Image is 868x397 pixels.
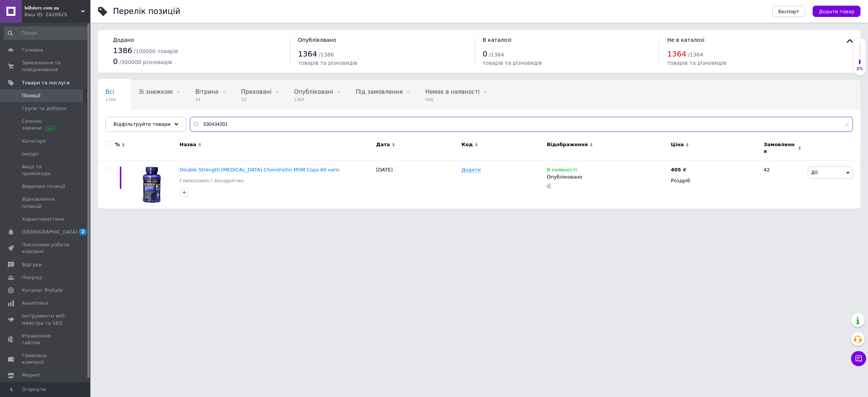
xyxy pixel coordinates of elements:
[667,37,704,43] span: Не в каталозі
[105,97,116,102] span: 1386
[811,169,818,175] span: Дії
[22,196,70,209] span: Відновлення позицій
[376,141,390,148] span: Дата
[813,6,860,17] button: Додати товар
[180,177,244,184] a: Глюкозамін і Хондроїтин
[298,49,317,58] span: 1364
[462,167,481,173] span: Додати
[819,9,854,14] span: Додати товар
[319,52,334,58] span: / 1386
[22,79,70,86] span: Товари та послуги
[113,121,171,127] span: Відфільтруйте товари
[671,177,757,184] div: Роздріб
[139,89,173,95] span: Зі знижкою
[547,174,667,180] div: Опубліковано
[22,333,70,346] span: Управління сайтом
[22,287,63,294] span: Каталог ProSale
[142,166,161,203] img: Double Strength Glucosamine Chondroitin MSM Caps 60 капс
[851,351,866,366] button: Чат з покупцем
[547,141,588,148] span: Відображення
[667,49,686,58] span: 1364
[294,89,333,95] span: Опубліковані
[113,57,118,66] span: 0
[24,5,81,11] span: 𝐛𝐝𝐥𝐬𝐭𝐨𝐫𝐞.𝐜𝐨𝐦.𝐮𝐚
[22,92,40,99] span: Позиції
[22,229,78,235] span: [DEMOGRAPHIC_DATA]
[180,167,340,173] a: Double Strength [MEDICAL_DATA] Chondroitin MSM Caps 60 капс
[22,118,70,131] span: Сезонні знижки
[22,105,66,112] span: Групи та добірки
[195,89,218,95] span: Вітрина
[22,183,65,190] span: Видалені позиції
[294,97,333,102] span: 1364
[22,261,41,268] span: Відгуки
[134,48,178,54] span: / 100000 товарів
[298,60,357,66] span: товарів та різновидів
[547,167,577,175] span: В наявності
[190,117,853,132] input: Пошук по назві позиції, артикулу і пошуковим запитам
[105,89,114,95] span: Всі
[79,229,87,235] span: 2
[425,97,480,102] span: 568
[241,97,272,102] span: 22
[298,37,336,43] span: Опубліковано
[759,161,806,209] div: 42
[22,60,70,73] span: Замовлення та повідомлення
[4,26,89,40] input: Пошук
[113,8,180,15] div: Перелік позицій
[356,89,403,95] span: Під замовлення
[688,52,703,58] span: / 1364
[772,6,805,17] button: Експорт
[778,9,799,14] span: Експорт
[667,60,726,66] span: товарів та різновидів
[489,52,504,58] span: / 1364
[24,11,90,18] div: Ваш ID: 2420925
[180,141,196,148] span: Назва
[22,151,39,157] span: Імпорт
[671,167,681,173] b: 405
[22,274,42,281] span: Покупці
[425,89,480,95] span: Немає в наявності
[113,46,132,55] span: 1386
[105,117,167,124] span: Готово до відправки
[483,37,512,43] span: В каталозі
[854,66,866,72] div: 2%
[764,141,796,155] span: Замовлення
[22,313,70,326] span: Інструменти веб-майстра та SEO
[113,37,134,43] span: Додано
[22,163,70,177] span: Акції та промокоди
[115,141,120,148] span: %
[671,166,686,173] div: ₴
[22,300,48,307] span: Аналітика
[483,60,542,66] span: товарів та різновидів
[22,241,70,255] span: Показники роботи компанії
[195,97,218,102] span: 14
[22,138,46,145] span: Категорії
[22,352,70,366] span: Гаманець компанії
[22,47,43,53] span: Головна
[22,372,41,379] span: Маркет
[22,216,64,223] span: Характеристики
[119,59,172,65] span: / 300000 різновидів
[462,141,473,148] span: Код
[671,141,684,148] span: Ціна
[374,161,459,209] div: [DATE]
[483,49,487,58] span: 0
[241,89,272,95] span: Приховані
